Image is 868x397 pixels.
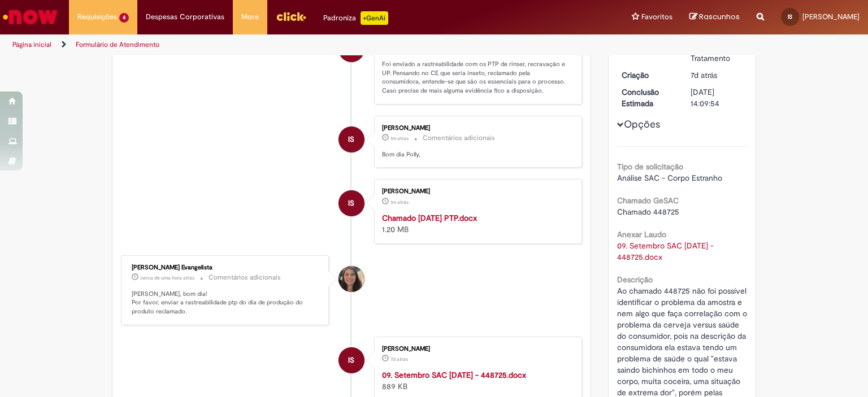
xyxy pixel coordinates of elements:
img: click_logo_yellow_360x200.png [276,8,306,25]
span: 1m atrás [390,135,409,142]
div: Padroniza [323,11,388,25]
div: Isabela Oliveira De Souza [338,190,364,216]
span: IS [348,347,354,374]
dt: Criação [613,69,683,81]
ul: Trilhas de página [8,34,570,55]
b: Descrição [617,274,653,285]
b: Tipo de solicitação [617,162,683,172]
span: Despesas Corporativas [146,11,224,23]
span: Análise SAC - Corpo Estranho [617,173,722,183]
div: 1.20 MB [382,212,570,235]
img: ServiceNow [1,6,59,28]
div: Pollyane De Souza Ramos Evangelista [338,266,364,292]
span: Rascunhos [699,11,740,22]
a: Rascunhos [689,12,740,23]
b: Chamado GeSAC [617,195,679,206]
span: IS [348,126,354,153]
div: 889 KB [382,369,570,392]
div: [PERSON_NAME] [382,188,570,195]
span: 7d atrás [390,356,408,363]
time: 23/09/2025 14:09:41 [390,356,408,363]
div: [DATE] 14:09:54 [691,86,743,109]
span: Favoritos [641,11,672,23]
p: +GenAi [361,11,388,25]
time: 30/09/2025 11:26:57 [140,274,194,281]
p: [PERSON_NAME], bom dia! Por favor, enviar a rastreabilidade ptp do dia de produção do produto rec... [132,290,320,316]
a: 09. Setembro SAC [DATE] - 448725.docx [382,370,526,380]
span: 4 [119,13,129,23]
p: Bom dia Polly, [382,150,570,159]
dt: Conclusão Estimada [613,86,683,109]
span: cerca de uma hora atrás [140,274,194,281]
span: Requisições [77,11,117,23]
div: 23/09/2025 14:09:50 [691,69,743,81]
small: Comentários adicionais [423,133,495,143]
span: 1m atrás [390,199,409,206]
span: IS [788,13,792,20]
div: Isabela Oliveira De Souza [338,347,364,373]
time: 23/09/2025 14:09:50 [691,70,717,80]
a: Formulário de Atendimento [76,40,159,49]
span: 7d atrás [691,70,717,80]
div: [PERSON_NAME] [382,346,570,352]
a: Chamado [DATE] PTP.docx [382,213,477,223]
a: Download de 09. Setembro SAC CE 512 - 448725.docx [617,241,716,262]
time: 30/09/2025 12:13:24 [390,199,409,206]
span: Chamado 448725 [617,207,679,217]
div: Isabela Oliveira De Souza [338,126,364,152]
time: 30/09/2025 12:13:37 [390,135,409,142]
b: Anexar Laudo [617,229,666,239]
div: [PERSON_NAME] [382,125,570,132]
span: IS [348,190,354,217]
small: Comentários adicionais [209,273,281,282]
div: [PERSON_NAME] Evangelista [132,264,320,271]
span: [PERSON_NAME] [802,12,860,21]
p: Foi enviado a rastreabilidade com os PTP de rinser, recravação e UP. Pensando no CE que seria ins... [382,60,570,95]
a: Página inicial [12,40,51,49]
span: More [241,11,259,23]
